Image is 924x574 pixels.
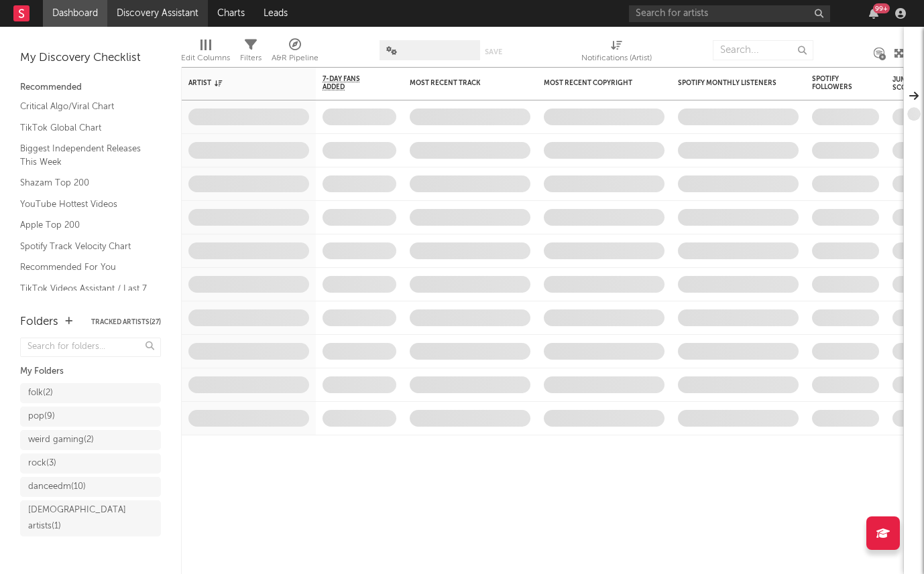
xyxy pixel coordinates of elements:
button: Tracked Artists(27) [91,319,161,326]
a: Recommended For You [20,260,148,275]
div: Edit Columns [181,50,230,66]
div: rock ( 3 ) [28,455,56,472]
a: rock(3) [20,453,161,474]
a: weird gaming(2) [20,430,161,450]
div: Filters [240,50,262,66]
span: 7-Day Fans Added [323,75,376,91]
div: [DEMOGRAPHIC_DATA] artists ( 1 ) [28,502,126,534]
div: Spotify Monthly Listeners [678,79,778,87]
div: Artist [188,79,289,87]
button: 99+ [869,8,878,19]
div: folk ( 2 ) [28,385,53,401]
a: [DEMOGRAPHIC_DATA] artists(1) [20,500,161,536]
div: weird gaming ( 2 ) [28,432,94,448]
button: Save [485,48,502,56]
a: danceedm(10) [20,477,161,497]
a: TikTok Videos Assistant / Last 7 Days - Top [20,281,148,309]
a: Apple Top 200 [20,218,148,232]
a: TikTok Global Chart [20,121,148,135]
div: A&R Pipeline [272,33,319,72]
input: Search for artists [629,5,830,22]
div: Spotify Followers [812,75,859,91]
a: Biggest Independent Releases This Week [20,141,148,169]
div: Notifications (Artist) [581,33,652,72]
div: 99 + [873,3,890,13]
div: A&R Pipeline [272,50,319,66]
div: Notifications (Artist) [581,50,652,66]
input: Search for folders... [20,338,161,357]
a: Shazam Top 200 [20,175,148,190]
div: Most Recent Track [410,79,510,87]
div: danceedm ( 10 ) [28,479,86,495]
a: folk(2) [20,383,161,403]
div: Most Recent Copyright [544,79,644,87]
a: pop(9) [20,407,161,427]
div: My Folders [20,364,161,380]
a: YouTube Hottest Videos [20,197,148,212]
a: Critical Algo/Viral Chart [20,99,148,114]
div: Filters [240,33,262,72]
input: Search... [713,40,813,60]
div: Edit Columns [181,33,230,72]
div: My Discovery Checklist [20,50,161,66]
div: Folders [20,314,58,330]
a: Spotify Track Velocity Chart [20,239,148,254]
div: pop ( 9 ) [28,409,55,425]
div: Recommended [20,80,161,96]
